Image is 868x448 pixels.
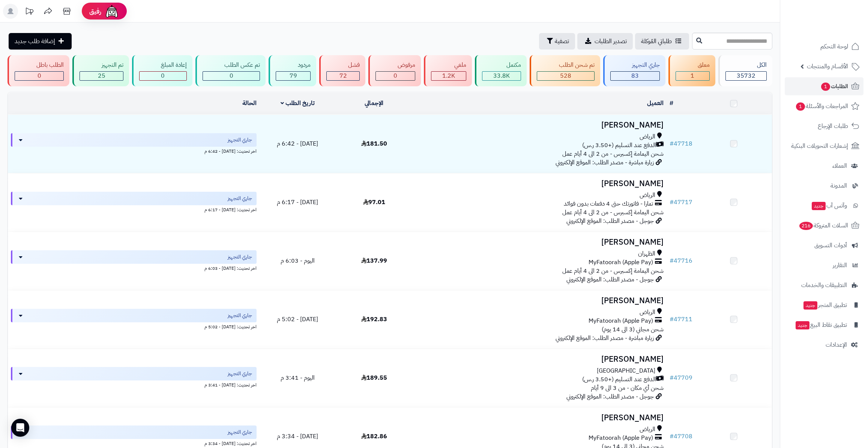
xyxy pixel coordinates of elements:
div: الطلب باطل [15,61,64,69]
a: مرفوض 0 [367,55,422,86]
div: اخر تحديث: [DATE] - 6:42 م [11,147,257,155]
a: المدونة [785,177,863,195]
a: تطبيق المتجرجديد [785,296,863,314]
a: العملاء [785,157,863,175]
span: الرياض [640,308,655,317]
span: إشعارات التحويلات البنكية [791,141,848,151]
span: طلبات الإرجاع [818,121,848,131]
span: # [670,198,674,207]
div: جاري التجهيز [610,61,660,69]
span: الإعدادات [826,340,847,350]
h3: [PERSON_NAME] [415,238,664,247]
span: 181.50 [361,139,387,148]
span: # [670,315,674,324]
span: MyFatoorah (Apple Pay) [589,434,653,442]
div: 79 [276,72,310,80]
span: الدفع عند التسليم (+3.50 ر.س) [582,375,656,384]
span: شحن اليمامة إكسبرس - من 2 الى 4 أيام عمل [562,266,664,275]
a: الحالة [242,99,257,108]
a: إضافة طلب جديد [9,33,72,50]
span: شحن أي مكان - من 3 الى 9 أيام [591,383,664,392]
h3: [PERSON_NAME] [415,413,664,422]
a: تصدير الطلبات [577,33,633,50]
span: 33.8K [493,71,510,80]
span: 0 [393,71,397,80]
div: 0 [140,72,186,80]
div: 1157 [431,72,466,80]
div: معلق [676,61,709,69]
span: 1 [796,102,805,111]
span: جاري التجهيز [228,370,252,377]
span: جاري التجهيز [228,136,252,144]
span: وآتس آب [811,200,847,211]
span: جوجل - مصدر الطلب: الموقع الإلكتروني [566,275,654,284]
div: مكتمل [482,61,521,69]
div: Open Intercom Messenger [11,419,29,437]
span: تصدير الطلبات [595,37,627,46]
span: جاري التجهيز [228,253,252,261]
span: 0 [38,71,41,80]
div: 1 [676,72,709,80]
span: زيارة مباشرة - مصدر الطلب: الموقع الإلكتروني [556,158,654,167]
span: التقارير [833,260,847,271]
span: تطبيق نقاط البيع [795,320,847,330]
span: شحن اليمامة إكسبرس - من 2 الى 4 أيام عمل [562,208,664,217]
span: # [670,139,674,148]
span: جديد [796,321,809,329]
a: وآتس آبجديد [785,197,863,215]
div: 33787 [482,72,521,80]
h3: [PERSON_NAME] [415,355,664,364]
a: التقارير [785,256,863,274]
span: جوجل - مصدر الطلب: الموقع الإلكتروني [566,216,654,226]
span: جوجل - مصدر الطلب: الموقع الإلكتروني [566,392,654,401]
a: أدوات التسويق [785,236,863,254]
a: مكتمل 33.8K [473,55,528,86]
span: الرياض [640,132,655,141]
span: 25 [98,71,105,80]
div: فشل [326,61,360,69]
span: العملاء [832,161,847,171]
a: العميل [647,99,664,108]
span: [DATE] - 6:17 م [277,198,318,207]
div: مردود [276,61,310,69]
a: إشعارات التحويلات البنكية [785,137,863,155]
span: 97.01 [363,198,385,207]
span: المدونة [830,180,847,191]
a: فشل 72 [318,55,367,86]
a: مردود 79 [267,55,317,86]
span: الدفع عند التسليم (+3.50 ر.س) [582,141,656,150]
span: اليوم - 6:03 م [281,256,315,265]
span: تطبيق المتجر [803,300,847,310]
span: الرياض [640,425,655,434]
span: 1.2K [442,71,455,80]
span: تصفية [555,37,569,46]
span: جديد [803,301,817,310]
span: 182.86 [361,432,387,441]
span: السلات المتروكة [799,220,848,231]
a: طلبات الإرجاع [785,117,863,135]
div: إعادة المبلغ [139,61,187,69]
span: تمارا - فاتورتك حتى 4 دفعات بدون فوائد [564,200,653,208]
span: # [670,432,674,441]
h3: [PERSON_NAME] [415,179,664,188]
span: المراجعات والأسئلة [795,101,848,111]
a: # [670,99,673,108]
a: الإعدادات [785,336,863,354]
div: اخر تحديث: [DATE] - 3:41 م [11,380,257,388]
div: 0 [376,72,414,80]
span: إضافة طلب جديد [15,37,55,46]
span: لوحة التحكم [820,41,848,52]
span: 72 [339,71,347,80]
div: 72 [327,72,359,80]
span: 137.99 [361,256,387,265]
a: تحديثات المنصة [20,4,39,21]
a: #47709 [670,373,692,382]
a: #47711 [670,315,692,324]
span: شحن اليمامة إكسبرس - من 2 الى 4 أيام عمل [562,149,664,158]
a: #47708 [670,432,692,441]
a: ملغي 1.2K [422,55,473,86]
a: لوحة التحكم [785,38,863,56]
span: 0 [161,71,165,80]
a: الكل35732 [717,55,774,86]
span: # [670,256,674,265]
